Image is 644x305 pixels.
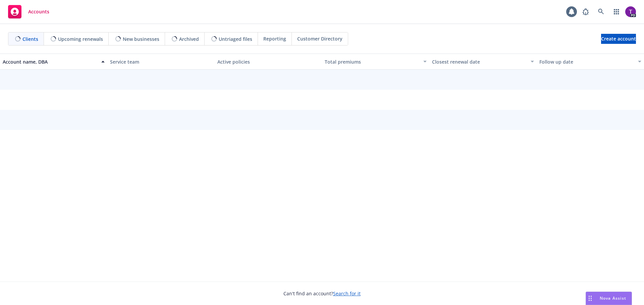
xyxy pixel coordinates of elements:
[22,35,38,43] span: Clients
[215,54,322,70] button: Active policies
[432,58,527,65] div: Closest renewal date
[219,35,252,43] span: Untriaged files
[3,58,97,65] div: Account name, DBA
[58,35,103,43] span: Upcoming renewals
[601,34,636,44] a: Create account
[610,5,623,18] a: Switch app
[110,58,212,65] div: Service team
[600,295,626,301] span: Nova Assist
[325,58,419,65] div: Total premiums
[297,35,342,42] span: Customer Directory
[625,6,636,17] img: photo
[539,58,634,65] div: Follow up date
[333,290,361,297] a: Search for it
[429,54,537,70] button: Closest renewal date
[594,5,608,18] a: Search
[537,54,644,70] button: Follow up date
[123,35,159,43] span: New businesses
[322,54,429,70] button: Total premiums
[263,35,286,42] span: Reporting
[579,5,592,18] a: Report a Bug
[28,9,49,14] span: Accounts
[5,2,52,21] a: Accounts
[283,290,361,297] span: Can't find an account?
[179,35,199,43] span: Archived
[586,292,632,305] button: Nova Assist
[217,58,319,65] div: Active policies
[107,54,215,70] button: Service team
[601,32,636,45] span: Create account
[586,292,594,305] div: Drag to move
